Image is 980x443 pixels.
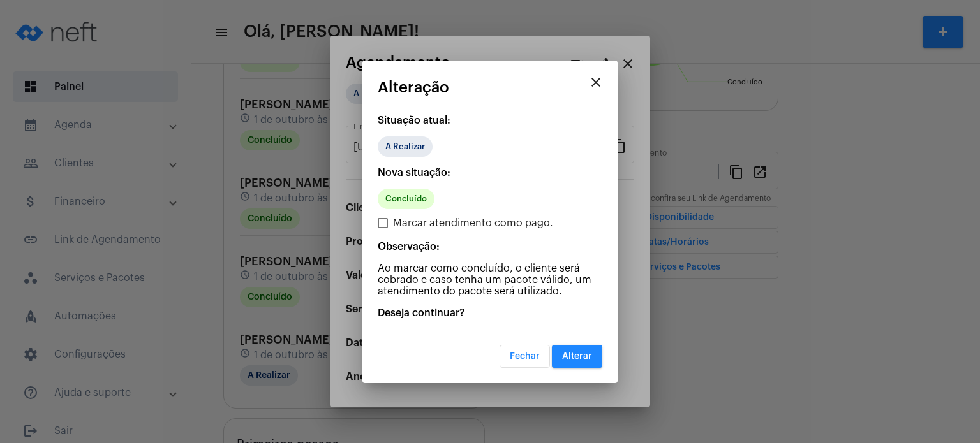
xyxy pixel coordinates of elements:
[510,352,540,361] span: Fechar
[393,215,553,231] span: Marcar atendimento como pago.
[378,167,602,178] p: Nova situação:
[378,189,434,209] mat-chip: Concluído
[378,263,602,297] p: Ao marcar como concluído, o cliente será cobrado e caso tenha um pacote válido, um atendimento do...
[552,345,602,368] button: Alterar
[378,136,433,157] mat-chip: A Realizar
[500,345,550,368] button: Fechar
[588,75,604,90] mat-icon: close
[378,241,602,252] p: Observação:
[378,79,449,96] span: Alteração
[378,115,602,126] p: Situação atual:
[562,352,592,361] span: Alterar
[378,307,602,319] p: Deseja continuar?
